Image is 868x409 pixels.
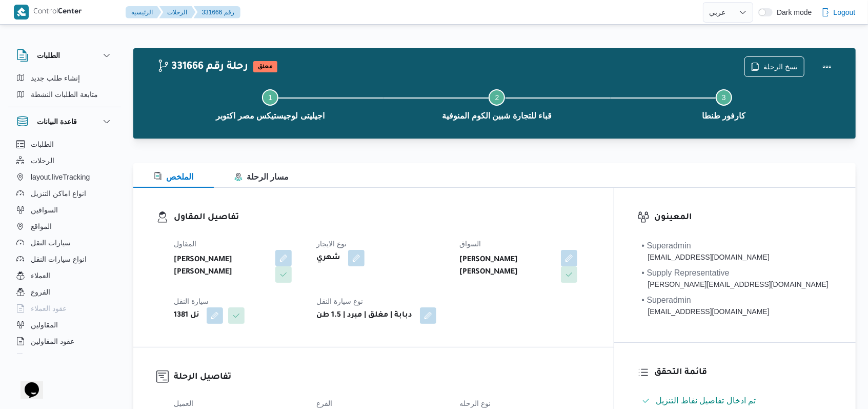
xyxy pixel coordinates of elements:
div: [EMAIL_ADDRESS][DOMAIN_NAME] [642,252,770,263]
button: الطلبات [12,136,117,152]
span: المواقع [31,220,52,232]
button: متابعة الطلبات النشطة [12,86,117,103]
span: المقاولين [31,319,58,331]
button: تم ادخال تفاصيل نفاط التنزيل [638,393,833,409]
div: • Superadmin [642,294,770,306]
span: نسخ الرحلة [763,61,798,73]
button: العملاء [12,267,117,284]
button: المقاولين [12,317,117,333]
span: السواق [459,240,481,248]
span: الملخص [154,172,193,181]
button: الرحلات [159,6,196,18]
h3: المعينون [655,211,833,225]
button: انواع اماكن التنزيل [12,185,117,202]
div: الطلبات [8,70,121,107]
button: الرئيسيه [126,6,162,18]
span: • Supply Representative mohamed.sabry@illa.com.eg [642,267,829,290]
iframe: chat widget [10,368,43,399]
div: • Superadmin [642,240,770,252]
span: الفروع [31,286,50,298]
h3: الطلبات [37,49,60,62]
button: الرحلات [12,152,117,169]
span: السواقين [31,204,58,216]
h3: قاعدة البيانات [37,115,77,128]
span: المقاول [174,240,196,248]
span: إنشاء طلب جديد [31,72,80,84]
h3: قائمة التحقق [655,366,833,380]
span: • Superadmin mostafa.elrouby@illa.com.eg [642,294,770,317]
span: انواع سيارات النقل [31,253,87,265]
div: [EMAIL_ADDRESS][DOMAIN_NAME] [642,306,770,317]
b: شهري [317,252,341,264]
button: قباء للتجارة شبين الكوم المنوفية [383,77,610,130]
span: معلق [253,61,277,72]
button: layout.liveTracking [12,169,117,185]
span: نوع الرحله [459,399,491,407]
span: انواع اماكن التنزيل [31,187,86,200]
span: تم ادخال تفاصيل نفاط التنزيل [656,395,756,407]
img: X8yXhbKr1z7QwAAAABJRU5ErkJggg== [14,5,29,20]
b: [PERSON_NAME] [PERSON_NAME] [459,254,554,279]
div: [PERSON_NAME][EMAIL_ADDRESS][DOMAIN_NAME] [642,279,829,290]
span: نوع الايجار [317,240,347,248]
button: قاعدة البيانات [16,115,113,128]
span: 1 [268,93,272,102]
span: العملاء [31,269,50,282]
span: اجهزة التليفون [31,352,73,364]
span: Dark mode [773,8,812,16]
button: سيارات النقل [12,235,117,251]
b: نل 1381 [174,309,199,322]
button: كارفور طنطا [611,77,837,130]
span: تم ادخال تفاصيل نفاط التنزيل [656,396,756,405]
span: العميل [174,399,193,407]
div: • Supply Representative [642,267,829,279]
span: كارفور طنطا [702,110,745,122]
span: عقود العملاء [31,302,67,315]
span: الفرع [317,399,333,407]
span: متابعة الطلبات النشطة [31,88,98,101]
button: السواقين [12,202,117,218]
h2: 331666 رحلة رقم [157,61,248,74]
span: عقود المقاولين [31,335,74,347]
h3: تفاصيل المقاول [174,211,591,225]
span: • Superadmin karim.ragab@illa.com.eg [642,240,770,263]
span: 3 [722,93,726,102]
span: Logout [834,6,856,18]
h3: تفاصيل الرحلة [174,371,591,384]
span: نوع سيارة النقل [317,297,364,305]
button: عقود العملاء [12,300,117,317]
b: معلق [258,64,273,70]
button: المواقع [12,218,117,235]
span: اجيليتى لوجيستيكس مصر اكتوبر [216,110,324,122]
button: انواع سيارات النقل [12,251,117,267]
button: عقود المقاولين [12,333,117,349]
span: مسار الرحلة [234,172,289,181]
span: 2 [495,93,499,102]
span: قباء للتجارة شبين الكوم المنوفية [442,110,552,122]
button: الفروع [12,284,117,300]
span: سيارة النقل [174,297,209,305]
b: دبابة | مغلق | مبرد | 1.5 طن [317,309,413,322]
div: قاعدة البيانات [8,136,121,358]
button: اجيليتى لوجيستيكس مصر اكتوبر [157,77,383,130]
button: اجهزة التليفون [12,349,117,366]
button: Actions [817,56,837,77]
button: Logout [817,2,860,23]
button: إنشاء طلب جديد [12,70,117,86]
span: سيارات النقل [31,237,71,249]
b: Center [58,8,83,16]
span: layout.liveTracking [31,171,90,183]
span: الطلبات [31,138,54,150]
button: 331666 رقم [194,6,240,18]
button: الطلبات [16,49,113,62]
button: نسخ الرحلة [744,56,804,77]
b: [PERSON_NAME] [PERSON_NAME] [174,254,268,279]
span: الرحلات [31,154,54,167]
